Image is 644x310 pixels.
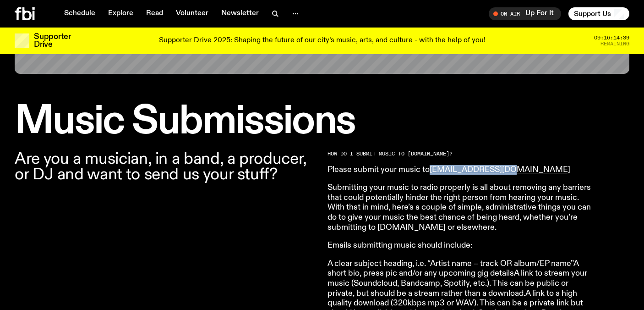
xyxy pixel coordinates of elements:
[574,10,611,18] span: Support Us
[34,33,71,49] h3: Supporter Drive
[141,7,169,20] a: Read
[216,7,264,20] a: Newsletter
[327,183,591,232] p: Submitting your music to radio properly is all about removing any barriers that could potentially...
[59,7,101,20] a: Schedule
[15,103,629,140] h1: Music Submissions
[430,166,570,174] a: [EMAIL_ADDRESS][DOMAIN_NAME]
[103,7,139,20] a: Explore
[600,41,629,46] span: Remaining
[327,241,591,251] p: Emails submitting music should include:
[489,7,561,20] button: On AirUp For It
[568,7,629,20] button: Support Us
[594,35,629,40] span: 09:16:14:39
[159,37,486,45] p: Supporter Drive 2025: Shaping the future of our city’s music, arts, and culture - with the help o...
[170,7,214,20] a: Volunteer
[327,151,591,156] h2: HOW DO I SUBMIT MUSIC TO [DOMAIN_NAME]?
[327,165,591,175] p: Please submit your music to
[15,151,317,183] p: Are you a musician, in a band, a producer, or DJ and want to send us your stuff?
